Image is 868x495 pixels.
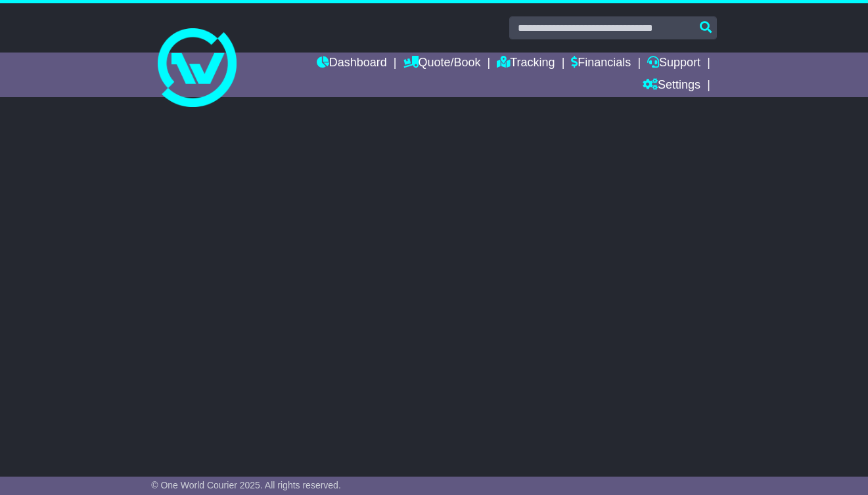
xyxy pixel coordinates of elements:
[643,75,700,97] a: Settings
[571,53,631,75] a: Financials
[317,53,387,75] a: Dashboard
[151,480,341,490] span: © One World Courier 2025. All rights reserved.
[497,53,555,75] a: Tracking
[403,53,481,75] a: Quote/Book
[647,53,700,75] a: Support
